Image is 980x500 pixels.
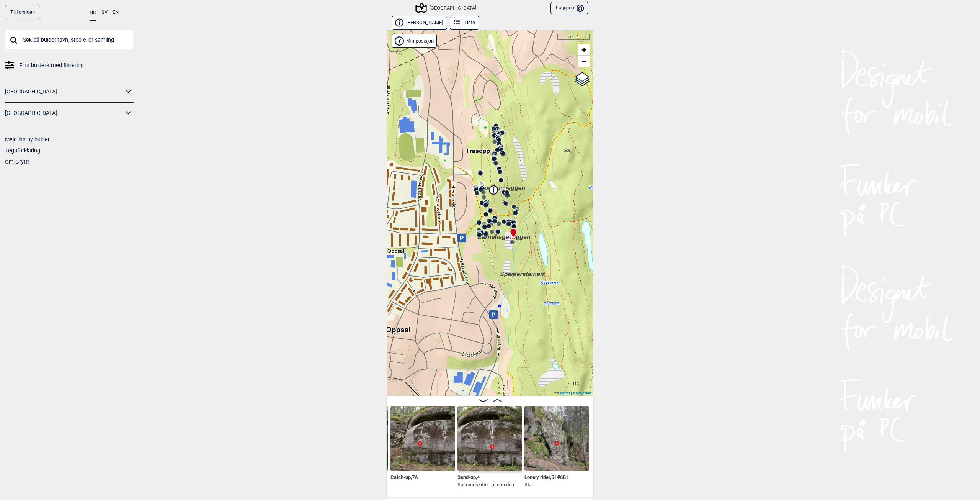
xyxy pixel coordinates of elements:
button: Logg inn [550,2,588,15]
img: Catch up 200524 [390,406,455,471]
span: Cowboyveggen [480,185,525,191]
a: [GEOGRAPHIC_DATA] [5,86,124,97]
a: Zoom in [578,44,590,56]
a: Om Gryttr [5,159,29,165]
img: Send up 200524 [457,406,522,471]
p: Ser mer skitten ut enn den [457,481,514,489]
div: Speidersteinen [500,270,505,274]
button: [PERSON_NAME] [392,16,447,30]
img: Lonely rider 200830 [524,406,589,471]
span: Send-up , 4 [457,473,480,480]
button: EN [113,5,119,20]
a: Leaflet [554,391,570,395]
span: Speidersteinen [500,271,544,277]
span: | [571,391,572,395]
div: 200 m [557,34,590,40]
button: NO [90,5,96,21]
a: Tegnforklaring [5,148,40,154]
span: Catch-up , 7A [390,473,418,480]
a: Til forsiden [5,5,40,20]
a: Kartverket [573,391,591,395]
a: Layers [575,71,590,88]
a: Finn buldere med filtrering [5,60,134,71]
button: SV [101,5,108,20]
span: Finn buldere med filtrering [19,60,84,71]
div: [GEOGRAPHIC_DATA] [416,3,476,13]
span: + [581,45,586,54]
span: Barnehageveggen [477,234,531,240]
div: Vis min posisjon [392,34,437,48]
a: [GEOGRAPHIC_DATA] [5,108,124,119]
span: − [581,56,586,66]
p: Stå. [524,481,568,489]
a: Meld inn ny bulder [5,136,50,143]
button: Liste [450,16,479,30]
input: Søk på buldernavn, sted eller samling [5,30,134,50]
span: Lonely rider , 5+ Ψ 6B+ [524,473,568,480]
a: Zoom out [578,56,590,67]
